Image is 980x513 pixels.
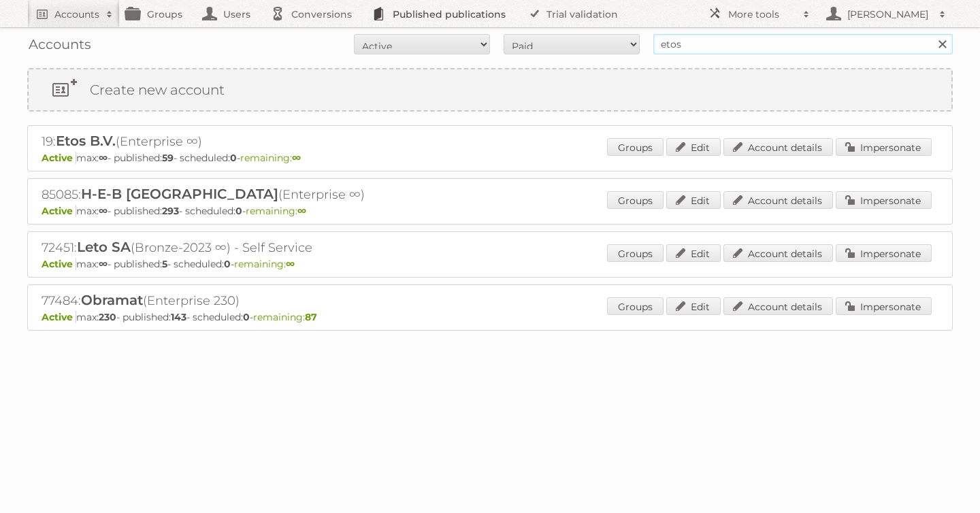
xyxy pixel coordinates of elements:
strong: ∞ [99,258,108,270]
a: Groups [607,138,664,156]
strong: ∞ [99,205,108,217]
a: Edit [666,297,721,315]
a: Edit [666,138,721,156]
strong: 230 [99,311,116,323]
strong: 59 [162,152,174,164]
strong: 0 [224,258,231,270]
h2: 19: (Enterprise ∞) [42,133,518,150]
h2: 72451: (Bronze-2023 ∞) - Self Service [42,239,518,256]
a: Account details [723,297,833,315]
span: Leto SA [77,239,131,255]
a: Account details [723,244,833,262]
h2: More tools [728,7,796,21]
span: remaining: [234,258,295,270]
strong: 0 [230,152,237,164]
a: Impersonate [836,297,932,315]
span: H-E-B [GEOGRAPHIC_DATA] [81,186,278,202]
h2: 85085: (Enterprise ∞) [42,186,518,203]
strong: ∞ [286,258,295,270]
strong: 5 [162,258,167,270]
a: Edit [666,191,721,209]
a: Impersonate [836,244,932,262]
p: max: - published: - scheduled: - [42,258,938,270]
strong: 0 [235,205,242,217]
span: Active [42,258,76,270]
span: Obramat [81,292,143,308]
span: remaining: [253,311,317,323]
strong: 293 [162,205,179,217]
p: max: - published: - scheduled: - [42,152,938,164]
a: Impersonate [836,138,932,156]
a: Edit [666,244,721,262]
span: Active [42,205,76,217]
a: Groups [607,191,664,209]
strong: 143 [171,311,186,323]
a: Account details [723,138,833,156]
a: Groups [607,297,664,315]
a: Impersonate [836,191,932,209]
strong: ∞ [292,152,301,164]
strong: 87 [305,311,317,323]
span: Etos B.V. [56,133,116,149]
strong: ∞ [297,205,306,217]
span: remaining: [240,152,301,164]
span: Active [42,152,76,164]
span: Active [42,311,76,323]
p: max: - published: - scheduled: - [42,205,938,217]
h2: Accounts [54,7,99,21]
h2: 77484: (Enterprise 230) [42,292,518,310]
a: Create new account [29,69,951,110]
h2: [PERSON_NAME] [844,7,932,21]
strong: 0 [243,311,250,323]
p: max: - published: - scheduled: - [42,311,938,323]
a: Groups [607,244,664,262]
span: remaining: [246,205,306,217]
strong: ∞ [99,152,108,164]
a: Account details [723,191,833,209]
